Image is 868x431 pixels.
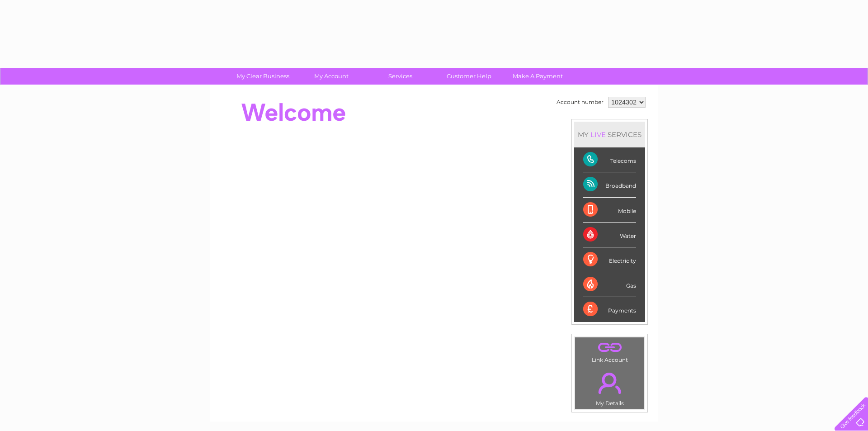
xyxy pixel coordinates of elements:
div: Payments [583,297,636,322]
td: Link Account [575,337,645,365]
div: Telecoms [583,147,636,172]
td: My Details [575,365,645,409]
div: Gas [583,272,636,297]
div: Water [583,223,636,247]
a: Make A Payment [500,68,575,85]
div: LIVE [589,130,608,139]
a: Customer Help [432,68,506,85]
td: Account number [554,95,606,110]
a: Services [363,68,438,85]
a: My Account [294,68,369,85]
a: . [577,367,642,399]
a: . [577,340,642,355]
div: Broadband [583,172,636,197]
div: Electricity [583,247,636,272]
a: My Clear Business [226,68,300,85]
div: Mobile [583,198,636,223]
div: MY SERVICES [574,122,645,147]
